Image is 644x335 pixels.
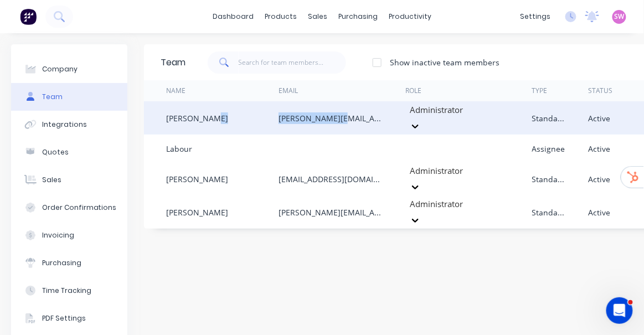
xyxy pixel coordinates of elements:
[588,143,610,154] div: Active
[11,55,127,83] button: Company
[166,207,228,218] div: [PERSON_NAME]
[239,51,347,74] input: Search for team members...
[42,313,86,323] div: PDF Settings
[279,173,383,185] div: [EMAIL_ADDRESS][DOMAIN_NAME]
[390,56,499,68] div: Show inactive team members
[42,230,74,240] div: Invoicing
[42,92,63,102] div: Team
[161,56,186,69] div: Team
[279,86,298,96] div: Email
[333,8,383,25] div: purchasing
[405,86,421,96] div: Role
[166,86,186,96] div: Name
[11,138,127,166] button: Quotes
[532,112,566,124] div: Standard
[302,8,333,25] div: sales
[259,8,302,25] div: products
[11,305,127,332] button: PDF Settings
[588,207,610,218] div: Active
[166,173,228,185] div: [PERSON_NAME]
[42,64,78,74] div: Company
[42,258,81,268] div: Purchasing
[11,83,127,111] button: Team
[383,8,437,25] div: productivity
[588,112,610,124] div: Active
[42,147,69,157] div: Quotes
[11,277,127,305] button: Time Tracking
[532,143,565,154] div: Assignee
[515,8,557,25] div: settings
[11,249,127,277] button: Purchasing
[279,207,383,218] div: [PERSON_NAME][EMAIL_ADDRESS][DOMAIN_NAME]
[532,86,548,96] div: Type
[42,286,91,296] div: Time Tracking
[588,173,610,185] div: Active
[207,8,259,25] a: dashboard
[11,111,127,138] button: Integrations
[11,194,127,221] button: Order Confirmations
[166,143,192,154] div: Labour
[606,297,633,324] iframe: Intercom live chat
[42,175,61,185] div: Sales
[11,166,127,194] button: Sales
[42,203,117,213] div: Order Confirmations
[20,8,37,25] img: Factory
[532,207,566,218] div: Standard
[11,221,127,249] button: Invoicing
[588,86,612,96] div: Status
[166,112,228,124] div: [PERSON_NAME]
[532,173,566,185] div: Standard
[615,12,625,22] span: SW
[42,120,87,130] div: Integrations
[279,112,383,124] div: [PERSON_NAME][EMAIL_ADDRESS][DOMAIN_NAME]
